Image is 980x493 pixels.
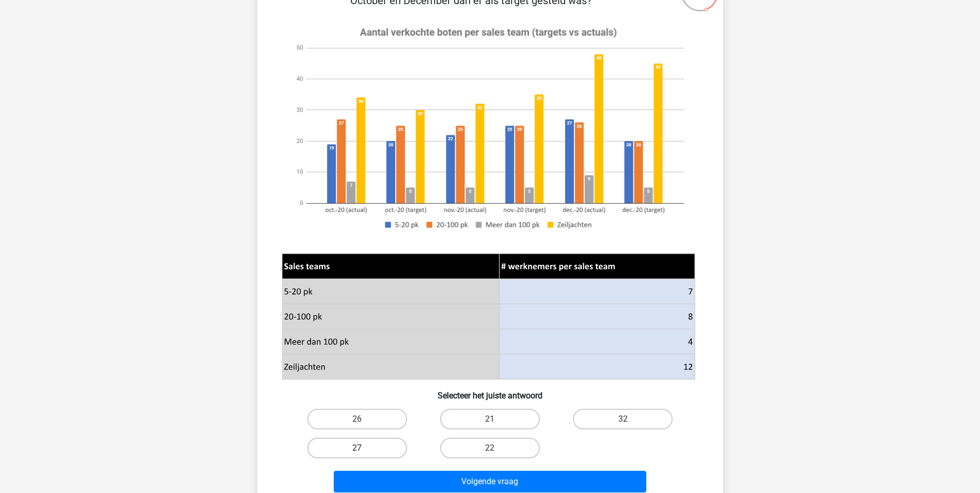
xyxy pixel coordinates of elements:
[307,409,407,429] label: 26
[307,438,407,458] label: 27
[440,409,540,429] label: 21
[274,382,707,400] h6: Selecteer het juiste antwoord
[440,438,540,458] label: 22
[573,409,673,429] label: 32
[334,471,646,492] button: Volgende vraag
